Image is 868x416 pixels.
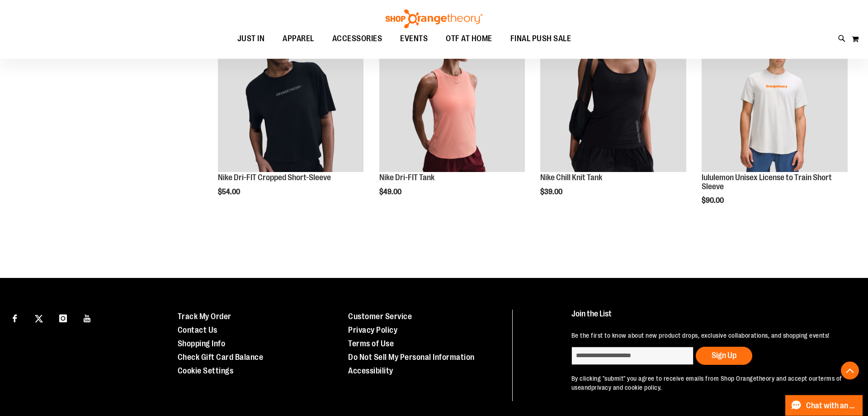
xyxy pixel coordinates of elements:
span: JUST IN [237,29,265,49]
img: Nike Dri-FIT Tank [379,26,525,172]
a: Nike Dri-FIT Cropped Short-Sleeve [218,173,331,182]
a: Visit our Instagram page [55,310,71,325]
span: APPAREL [283,29,314,49]
a: Nike Chill Knit TankNEW [540,26,686,173]
a: Track My Order [178,312,231,321]
img: lululemon Unisex License to Train Short Sleeve [702,26,848,172]
a: Visit our X page [31,310,47,325]
div: product [213,21,368,219]
a: Nike Dri-FIT Cropped Short-SleeveNEW [218,26,364,173]
p: Be the first to know about new product drops, exclusive collaborations, and shopping events! [571,331,847,340]
a: Privacy Policy [348,325,397,335]
span: EVENTS [400,29,428,49]
span: Chat with an Expert [806,402,857,410]
span: $39.00 [540,188,564,196]
a: Customer Service [348,312,412,321]
div: product [375,21,530,219]
div: product [697,21,852,228]
a: Accessibility [348,366,393,375]
a: Contact Us [178,325,217,335]
a: privacy and cookie policy. [591,384,662,391]
span: ACCESSORIES [332,29,382,49]
img: Nike Dri-FIT Cropped Short-Sleeve [218,26,364,172]
a: lululemon Unisex License to Train Short SleeveNEW [702,26,848,173]
button: Back To Top [841,362,859,380]
a: Check Gift Card Balance [178,353,264,362]
div: product [536,21,691,219]
h4: Join the List [571,310,847,326]
span: $54.00 [218,188,241,196]
a: Terms of Use [348,339,394,348]
button: Chat with an Expert [785,395,863,416]
a: Cookie Settings [178,366,234,375]
p: By clicking "submit" you agree to receive emails from Shop Orangetheory and accept our and [571,374,847,392]
a: Nike Dri-FIT Tank [379,173,434,182]
a: Do Not Sell My Personal Information [348,353,475,362]
a: terms of use [571,375,842,391]
a: Shopping Info [178,339,226,348]
a: Nike Chill Knit Tank [540,173,602,182]
span: $90.00 [702,196,725,205]
span: $49.00 [379,188,403,196]
img: Nike Chill Knit Tank [540,26,686,172]
span: OTF AT HOME [446,29,492,49]
a: Visit our Youtube page [80,310,95,325]
a: Nike Dri-FIT TankNEW [379,26,525,173]
a: Visit our Facebook page [7,310,23,325]
button: Sign Up [696,347,752,365]
a: lululemon Unisex License to Train Short Sleeve [702,173,832,191]
img: Shop Orangetheory [384,10,484,29]
span: Sign Up [712,351,736,360]
img: Twitter [35,315,43,323]
input: enter email [571,347,693,365]
span: FINAL PUSH SALE [510,29,571,49]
